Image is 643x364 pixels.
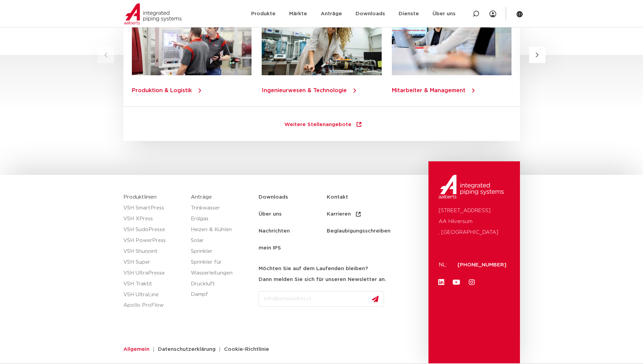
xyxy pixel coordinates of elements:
[153,347,221,352] a: Datenschutzerklärung
[259,189,425,257] nav: Menü
[123,203,184,214] a: VSH SmartPress
[123,347,149,352] span: Allgemein
[439,260,449,270] p: NL:
[529,47,545,63] button: Nächste Folie
[219,347,274,352] a: Cookie-Richtlinie
[191,214,252,224] a: Erdgas
[439,205,510,238] p: [STREET_ADDRESS] AA Hilversum , [GEOGRAPHIC_DATA]
[458,262,506,267] a: [PHONE_NUMBER]
[191,203,252,214] a: Trinkwasser
[123,279,184,289] a: VSH Traktit
[399,11,419,16] font: Dienste
[123,257,184,268] a: VSH Super
[327,223,395,240] a: Beglaubigungsschreiben
[327,189,395,206] a: Kontakt
[327,209,351,220] font: Karrieren
[123,300,184,311] a: Apollo ProFlow
[123,214,184,224] a: VSH XPress
[123,246,184,257] a: VSH Shurjoint
[284,122,351,129] span: Weitere Stellenangebote
[191,195,212,200] a: Anträge
[259,189,327,206] a: Downloads
[391,88,465,93] a: Mitarbeiter & Management
[132,88,192,93] a: Produktion & Logistik
[259,266,368,271] strong: Möchten Sie auf dem Laufenden bleiben?
[262,88,347,93] a: Ingenieurwesen & Technologie
[372,296,379,303] img: send.svg
[259,312,362,339] iframe: reCAPTCHA
[191,279,252,289] a: Druckluft
[123,235,184,246] a: VSH PowerPress
[98,47,114,63] button: Vorherige Folie
[123,289,184,300] a: VSH UltraLine
[158,347,216,352] span: Datenschutzerklärung
[123,268,184,279] a: VSH UltraPresse
[123,224,184,235] a: VSH SudoPresse
[224,347,269,352] span: Cookie-Richtlinie
[118,347,155,352] a: Allgemein
[259,206,327,223] a: Über uns
[356,11,385,16] font: Downloads
[433,11,456,16] font: Über uns
[123,195,157,200] a: Produktlinien
[259,291,384,307] input: info@emailadres.nl
[259,223,327,240] a: Nachrichten
[271,115,376,134] a: Weitere Stellenangebote
[191,235,252,246] a: Solar
[259,277,386,282] strong: Dann melden Sie sich für unseren Newsletter an.
[259,240,327,257] a: mein IPS
[327,206,395,223] a: Karrieren
[191,224,252,235] a: Heizen & Kühlen
[191,246,252,257] a: Sprinkler
[191,289,252,300] a: Dampf
[191,257,252,279] a: Sprinkler für Wasserleitungen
